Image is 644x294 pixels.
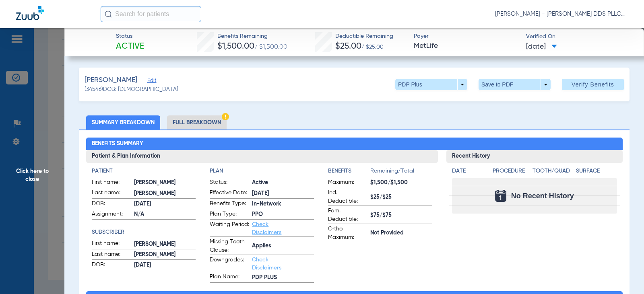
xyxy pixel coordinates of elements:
h4: Plan [210,167,314,175]
h4: Procedure [493,167,529,175]
span: Verify Benefits [572,81,614,88]
span: DOB: [92,199,131,209]
span: Not Provided [370,229,432,237]
a: Check Disclaimers [252,257,281,271]
app-breakdown-title: Benefits [328,167,370,178]
span: Plan Type: [210,210,249,220]
span: $75/$75 [370,211,432,220]
a: Check Disclaimers [252,222,281,235]
span: (34546) DOB: [DEMOGRAPHIC_DATA] [85,85,178,94]
span: Ortho Maximum: [328,225,367,242]
span: No Recent History [511,192,574,200]
h4: Surface [576,167,617,175]
span: Payer [414,32,519,41]
span: PPO [252,210,314,219]
app-breakdown-title: Tooth/Quad [533,167,573,178]
span: Ind. Deductible: [328,189,367,206]
span: [DATE] [526,42,557,52]
span: Maximum: [328,178,367,188]
button: Save to PDF [479,79,551,90]
span: Plan Name: [210,273,249,282]
span: [PERSON_NAME] [85,75,137,85]
span: PDP PLUS [252,273,314,282]
span: N/A [134,210,196,219]
span: Active [252,179,314,187]
span: Active [116,41,144,52]
span: Fam. Deductible: [328,207,367,224]
input: Search for patients [101,6,201,22]
span: [PERSON_NAME] [134,179,196,187]
span: [PERSON_NAME] - [PERSON_NAME] DDS PLLC [495,10,628,18]
span: $25.00 [335,42,361,51]
li: Summary Breakdown [86,115,160,130]
span: Benefits Remaining [217,32,287,41]
span: [DATE] [134,261,196,269]
span: [PERSON_NAME] [134,189,196,198]
span: Benefits Type: [210,199,249,209]
span: Downgrades: [210,256,249,272]
h2: Benefits Summary [86,138,623,150]
img: Hazard [222,113,229,120]
span: $1,500.00 [217,42,254,51]
img: Calendar [495,190,506,202]
button: Verify Benefits [562,79,624,90]
button: PDP Plus [395,79,467,90]
span: Edit [147,78,155,85]
app-breakdown-title: Procedure [493,167,529,178]
h4: Date [452,167,486,175]
h3: Recent History [446,150,622,163]
li: Full Breakdown [167,115,227,130]
span: $1,500/$1,500 [370,179,432,187]
h4: Patient [92,167,196,175]
span: Assignment: [92,210,131,220]
span: $25/$25 [370,193,432,201]
span: Applies [252,242,314,250]
span: Status [116,32,144,41]
img: Search Icon [105,10,112,18]
span: / $1,500.00 [254,44,287,50]
span: Deductible Remaining [335,32,393,41]
span: First name: [92,239,131,249]
img: Zuub Logo [16,6,44,20]
iframe: Chat Widget [604,255,644,294]
span: [PERSON_NAME] [134,240,196,249]
span: First name: [92,178,131,188]
span: Verified On [526,33,631,41]
span: Effective Date: [210,189,249,198]
span: Waiting Period: [210,220,249,236]
app-breakdown-title: Date [452,167,486,178]
span: DOB: [92,261,131,270]
span: Status: [210,178,249,188]
span: [PERSON_NAME] [134,251,196,259]
h3: Patient & Plan Information [86,150,438,163]
h4: Tooth/Quad [533,167,573,175]
h4: Subscriber [92,228,196,236]
span: Last name: [92,250,131,260]
span: [DATE] [134,200,196,208]
h4: Benefits [328,167,370,175]
span: [DATE] [252,189,314,198]
span: In-Network [252,200,314,208]
span: Last name: [92,189,131,198]
span: MetLife [414,41,519,51]
app-breakdown-title: Surface [576,167,617,178]
span: Remaining/Total [370,167,432,178]
span: Missing Tooth Clause: [210,238,249,255]
span: / $25.00 [361,44,384,50]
